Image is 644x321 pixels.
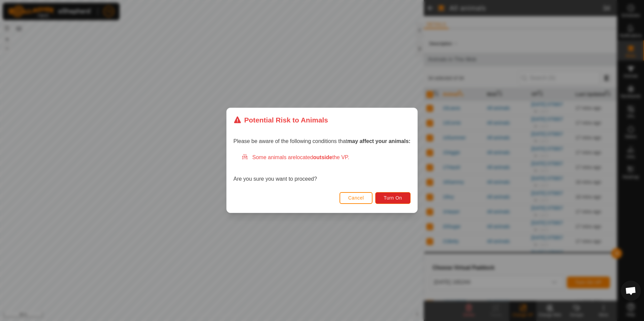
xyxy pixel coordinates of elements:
[241,154,411,162] div: Some animals are
[296,155,349,160] span: located the VP.
[348,195,364,201] span: Cancel
[376,192,411,204] button: Turn On
[340,192,373,204] button: Cancel
[621,281,641,301] div: Open chat
[347,139,411,144] strong: may affect your animals:
[384,195,402,201] span: Turn On
[233,115,328,125] div: Potential Risk to Animals
[313,155,332,160] strong: outside
[233,154,411,183] div: Are you sure you want to proceed?
[233,139,411,144] span: Please be aware of the following conditions that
